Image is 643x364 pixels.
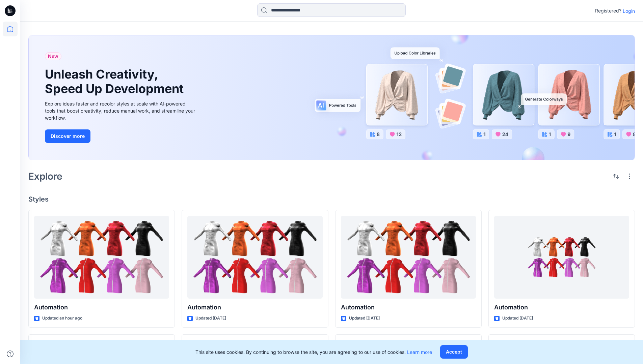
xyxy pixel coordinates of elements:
[623,7,635,14] p: Login
[494,303,629,312] p: Automation
[349,315,380,322] p: Updated [DATE]
[502,315,533,322] p: Updated [DATE]
[494,216,629,299] a: Automation
[187,303,322,312] p: Automation
[595,7,621,15] p: Registered?
[341,216,476,299] a: Automation
[28,171,62,182] h2: Explore
[48,52,58,60] span: New
[42,315,82,322] p: Updated an hour ago
[440,345,468,359] button: Accept
[28,195,635,203] h4: Styles
[187,216,322,299] a: Automation
[34,303,169,312] p: Automation
[407,349,432,355] a: Learn more
[45,129,197,143] a: Discover more
[45,100,197,121] div: Explore ideas faster and recolor styles at scale with AI-powered tools that boost creativity, red...
[341,303,476,312] p: Automation
[45,67,187,96] h1: Unleash Creativity, Speed Up Development
[195,315,226,322] p: Updated [DATE]
[195,348,432,356] p: This site uses cookies. By continuing to browse the site, you are agreeing to our use of cookies.
[34,216,169,299] a: Automation
[45,129,90,143] button: Discover more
